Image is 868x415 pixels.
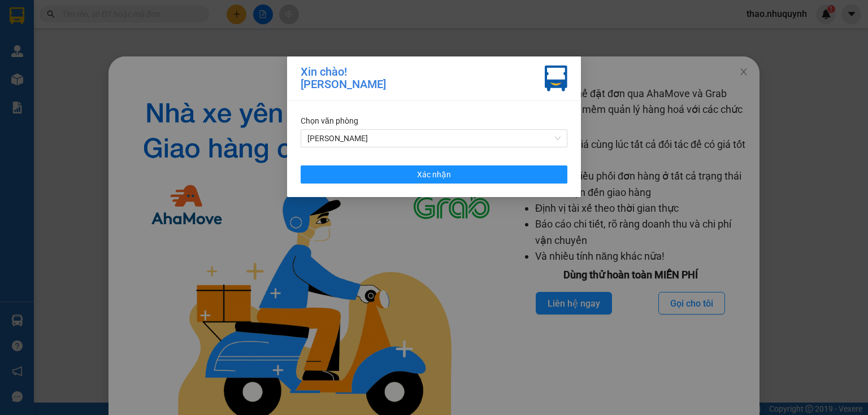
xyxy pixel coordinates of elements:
button: Xác nhận [301,165,567,184]
div: Chọn văn phòng [301,115,567,127]
img: vxr-icon [545,65,567,91]
span: Xác nhận [417,168,451,181]
div: Xin chào! [PERSON_NAME] [301,65,386,91]
span: Phan Rang [307,130,561,147]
